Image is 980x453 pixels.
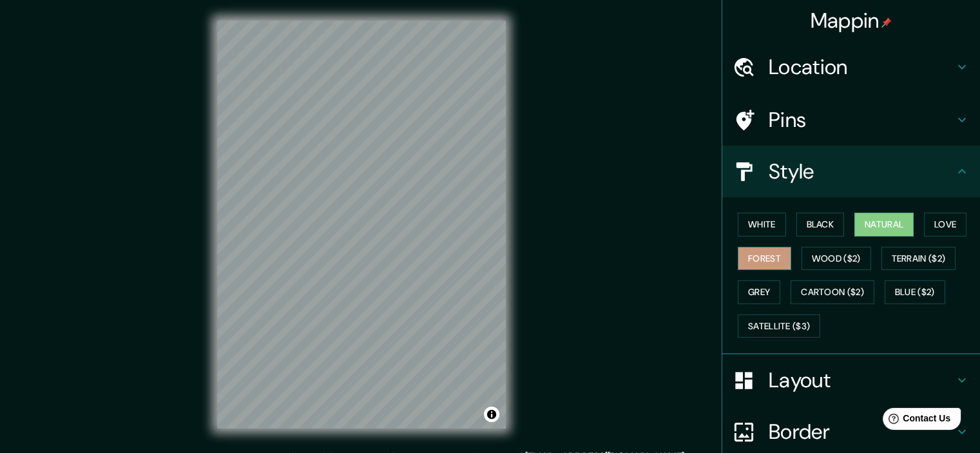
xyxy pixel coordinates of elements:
[885,280,945,304] button: Blue ($2)
[738,314,820,338] button: Satellite ($3)
[722,94,980,146] div: Pins
[881,247,956,271] button: Terrain ($2)
[802,247,871,271] button: Wood ($2)
[738,247,791,271] button: Forest
[791,280,874,304] button: Cartoon ($2)
[769,107,954,133] h4: Pins
[769,159,954,184] h4: Style
[722,41,980,93] div: Location
[217,21,506,429] canvas: Map
[722,146,980,197] div: Style
[881,17,892,28] img: pin-icon.png
[854,213,914,236] button: Natural
[769,367,954,393] h4: Layout
[769,419,954,445] h4: Border
[738,280,780,304] button: Grey
[769,54,954,80] h4: Location
[484,407,499,422] button: Toggle attribution
[811,8,892,34] h4: Mappin
[796,213,845,236] button: Black
[722,354,980,406] div: Layout
[738,213,786,236] button: White
[924,213,966,236] button: Love
[865,403,966,439] iframe: Help widget launcher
